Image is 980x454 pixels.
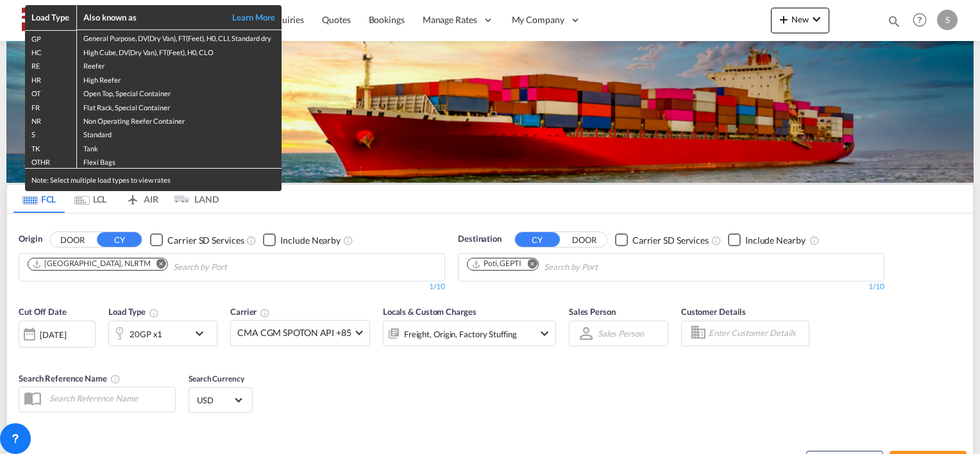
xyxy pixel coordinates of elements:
td: Open Top, Special Container [76,85,282,99]
td: Flexi Bags [76,154,282,168]
td: NR [25,113,76,126]
td: HC [25,44,76,58]
td: RE [25,58,76,71]
td: OTHR [25,154,76,168]
div: Also known as [83,12,218,23]
td: TK [25,140,76,154]
a: Learn More [217,12,275,23]
td: High Cube, DV(Dry Van), FT(Feet), H0, CLO [76,44,282,58]
td: High Reefer [76,72,282,85]
td: Standard [76,126,282,140]
th: Load Type [25,5,76,30]
td: OT [25,85,76,99]
td: General Purpose, DV(Dry Van), FT(Feet), H0, CLI, Standard dry [76,30,282,44]
div: Note: Select multiple load types to view rates [25,169,282,191]
td: S [25,126,76,140]
td: HR [25,72,76,85]
td: Tank [76,140,282,154]
td: GP [25,30,76,44]
td: Flat Rack, Special Container [76,99,282,113]
td: Non Operating Reefer Container [76,113,282,126]
td: Reefer [76,58,282,71]
td: FR [25,99,76,113]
